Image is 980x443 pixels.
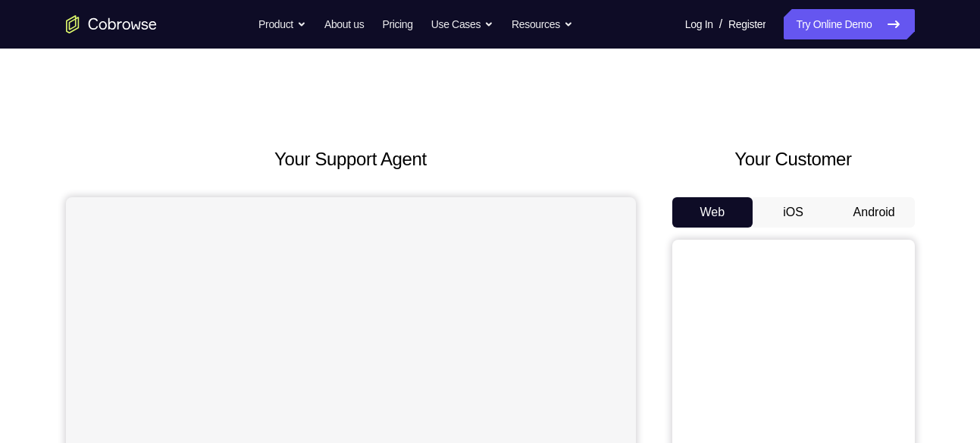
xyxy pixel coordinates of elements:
[753,197,834,228] button: iOS
[834,197,915,228] button: Android
[728,9,766,39] a: Register
[66,15,157,33] a: Go to the home page
[672,146,915,173] h2: Your Customer
[258,9,306,39] button: Product
[685,9,713,39] a: Log In
[66,146,636,173] h2: Your Support Agent
[324,9,364,39] a: About us
[512,9,573,39] button: Resources
[784,9,914,39] a: Try Online Demo
[672,197,753,228] button: Web
[431,9,493,39] button: Use Cases
[382,9,412,39] a: Pricing
[719,15,722,33] span: /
